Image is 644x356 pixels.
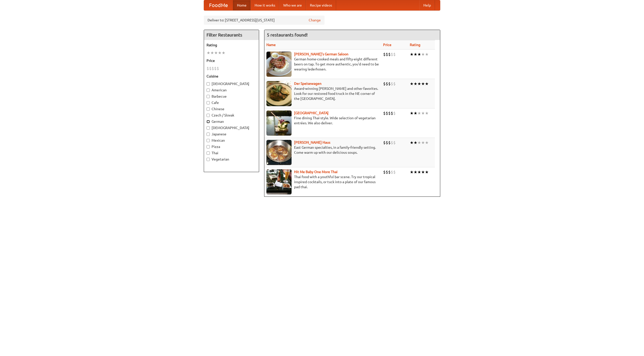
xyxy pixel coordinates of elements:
a: Recipe videos [306,0,336,10]
li: $ [388,81,391,87]
input: Mexican [207,139,210,142]
img: speisewagen.jpg [266,81,292,106]
li: ★ [414,169,417,175]
input: German [207,120,210,123]
img: esthers.jpg [266,52,292,77]
li: ★ [417,52,421,57]
a: Hit Me Baby One More Thai [294,170,338,174]
div: Deliver to: [STREET_ADDRESS][US_STATE] [204,16,325,25]
li: $ [209,66,212,71]
h5: Rating [207,43,256,48]
a: Rating [410,43,420,47]
li: ★ [417,140,421,145]
li: ★ [425,110,429,116]
ng-pluralize: 5 restaurants found! [267,32,308,37]
li: $ [391,81,393,87]
li: ★ [207,50,210,56]
li: ★ [410,81,414,87]
li: $ [391,169,393,175]
label: Japanese [207,132,256,137]
label: Czech / Slovak [207,113,256,118]
input: Thai [207,151,210,155]
label: Mexican [207,138,256,143]
li: ★ [421,110,425,116]
li: ★ [421,81,425,87]
b: [GEOGRAPHIC_DATA] [294,111,329,115]
li: $ [207,66,209,71]
input: Japanese [207,133,210,136]
li: ★ [414,81,417,87]
label: [DEMOGRAPHIC_DATA] [207,125,256,130]
li: $ [393,81,396,87]
a: Name [266,43,276,47]
p: Thai food with a youthful bar scene. Try our tropical inspired cocktails, or tuck into a plate of... [266,174,379,189]
a: Change [309,18,321,23]
li: $ [383,52,386,57]
li: $ [393,169,396,175]
input: Chinese [207,107,210,111]
li: $ [388,169,391,175]
li: ★ [421,52,425,57]
li: $ [386,169,388,175]
h5: Price [207,58,256,63]
li: $ [217,66,219,71]
li: $ [386,52,388,57]
a: How it works [251,0,279,10]
li: ★ [410,140,414,145]
a: [PERSON_NAME] Haus [294,140,330,144]
li: $ [383,110,386,116]
li: $ [383,169,386,175]
li: $ [391,52,393,57]
li: ★ [417,110,421,116]
li: ★ [218,50,222,56]
p: German home-cooked meals and fifty-eight different beers on tap. To get more authentic, you'd nee... [266,57,379,72]
li: $ [393,110,396,116]
li: ★ [425,52,429,57]
label: Thai [207,150,256,155]
input: Vegetarian [207,158,210,161]
label: [DEMOGRAPHIC_DATA] [207,81,256,86]
li: ★ [222,50,225,56]
input: [DEMOGRAPHIC_DATA] [207,82,210,86]
li: ★ [414,52,417,57]
a: [PERSON_NAME]'s German Saloon [294,52,348,56]
li: ★ [425,81,429,87]
li: $ [391,140,393,145]
p: Fine dining Thai-style. Wide selection of vegetarian entrées. We also deliver. [266,115,379,126]
li: ★ [414,140,417,145]
label: German [207,119,256,124]
img: satay.jpg [266,110,292,136]
a: Who we are [279,0,306,10]
input: Czech / Slovak [207,114,210,117]
li: ★ [425,169,429,175]
li: ★ [417,169,421,175]
li: ★ [214,50,218,56]
li: ★ [417,81,421,87]
label: Barbecue [207,94,256,99]
label: Chinese [207,106,256,111]
li: $ [386,81,388,87]
li: $ [388,140,391,145]
li: $ [386,110,388,116]
li: $ [214,66,217,71]
li: $ [393,140,396,145]
li: ★ [410,110,414,116]
a: Home [233,0,251,10]
a: Price [383,43,391,47]
li: ★ [414,110,417,116]
input: Cafe [207,101,210,104]
li: $ [388,52,391,57]
li: $ [391,110,393,116]
input: [DEMOGRAPHIC_DATA] [207,126,210,130]
a: FoodMe [204,0,233,10]
img: kohlhaus.jpg [266,140,292,165]
label: Vegetarian [207,157,256,162]
li: ★ [210,50,214,56]
li: ★ [410,52,414,57]
label: American [207,88,256,93]
input: Pizza [207,145,210,148]
p: East German specialties, in a family-friendly setting. Come warm up with our delicious soups. [266,145,379,155]
li: ★ [421,169,425,175]
p: Award-winning [PERSON_NAME] and other favorites. Look for our restored food truck in the NE corne... [266,86,379,101]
